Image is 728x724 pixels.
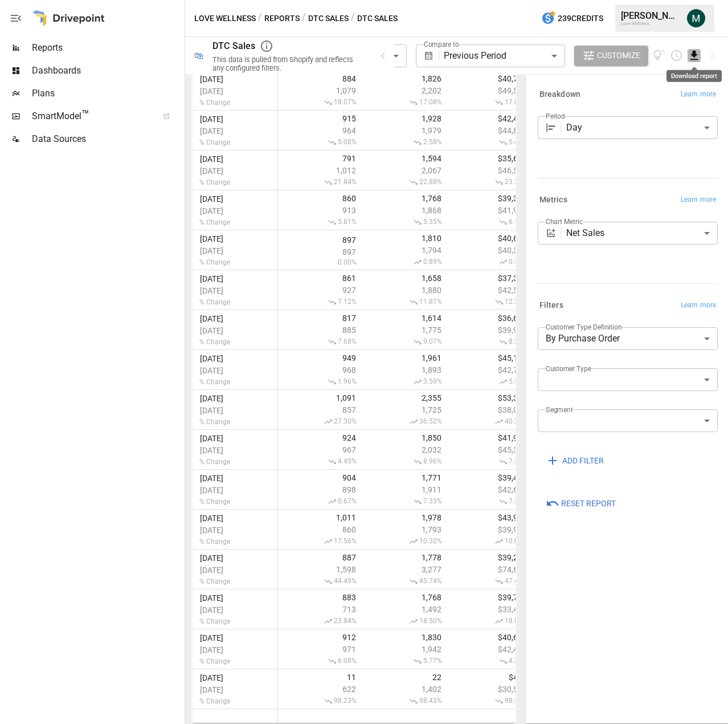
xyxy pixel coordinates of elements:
span: $33,494 [455,605,529,614]
span: 7.59% [455,497,529,506]
span: 2,202 [369,86,443,95]
span: 1,911 [369,485,443,494]
span: 10.32% [369,537,443,546]
span: 898 [284,485,358,494]
div: [PERSON_NAME] [621,10,680,21]
span: Learn more [681,300,716,311]
span: [DATE] [198,127,232,136]
span: $45,165 [455,353,529,363]
span: Reset Report [561,497,616,511]
span: Data Sources [32,132,182,146]
span: 791 [284,154,358,163]
span: 2.58% [369,138,443,147]
h6: Breakdown [539,88,580,101]
span: Customize [597,48,640,63]
span: 913 [284,206,358,215]
span: 17.08% [369,98,443,107]
span: 22 [369,673,443,682]
button: View documentation [653,46,666,66]
span: $37,363 [455,274,529,283]
span: $39,437 [455,473,529,482]
span: 1,011 [284,513,358,522]
span: 1,658 [369,274,443,283]
span: 17.82% [455,98,529,107]
button: Schedule report [670,49,683,62]
span: 44.49% [284,577,358,586]
span: 239 Credits [558,11,603,26]
span: 11.81% [369,298,443,307]
button: DTC Sales [308,11,349,26]
span: 1,775 [369,326,443,335]
span: % Change [198,139,232,147]
span: 21.84% [284,178,358,187]
span: $39,923 [455,525,529,534]
span: ™ [81,108,89,122]
span: [DATE] [198,593,232,603]
button: ADD FILTER [538,450,612,471]
span: 23.84% [284,617,358,626]
span: 1,091 [284,393,358,402]
span: 3,277 [369,565,443,574]
span: $40,602 [455,234,529,243]
span: 47.41% [455,577,529,586]
span: 883 [284,593,358,602]
span: 6.11% [455,218,529,227]
span: 5.81% [284,218,358,227]
div: DTC Sales [212,40,255,51]
span: 1,594 [369,154,443,163]
span: % Change [198,298,232,306]
button: Love Wellness [194,11,256,26]
span: $42,490 [455,645,529,654]
span: % Change [198,338,232,346]
span: [DATE] [198,645,232,654]
span: 1,978 [369,513,443,522]
span: 1,771 [369,473,443,482]
span: $39,264 [455,553,529,562]
span: 1,768 [369,194,443,203]
span: % Change [198,538,232,546]
span: $74,658 [455,565,529,574]
span: % Change [198,218,232,226]
span: [DATE] [198,486,232,495]
span: 1,830 [369,633,443,642]
span: 2,032 [369,445,443,454]
span: 8.23% [455,337,529,347]
span: 1,794 [369,246,443,255]
span: % Change [198,498,232,506]
span: $42,572 [455,286,529,295]
span: 7.52% [455,457,529,466]
span: 1,826 [369,74,443,83]
span: 1,893 [369,365,443,375]
span: % Change [198,617,232,625]
span: 897 [284,247,358,257]
span: [DATE] [198,206,232,215]
span: 1,793 [369,525,443,534]
span: [DATE] [198,326,232,335]
span: 1,725 [369,405,443,414]
span: 12.24% [455,298,529,307]
span: 18.07% [284,98,358,107]
span: 98.23% [284,697,358,706]
span: 40.22% [455,417,529,426]
span: $42,407 [455,114,529,123]
span: 964 [284,126,358,135]
span: [DATE] [198,474,232,483]
span: Dashboards [32,64,182,78]
span: $38,020 [455,405,529,414]
span: 98.52% [455,697,529,706]
span: 1,850 [369,433,443,442]
span: $42,785 [455,365,529,375]
span: Reports [32,41,182,55]
div: 🛍 [194,50,203,61]
span: [DATE] [198,566,232,575]
button: Reports [264,11,300,26]
div: / [302,11,306,26]
span: % Change [198,418,232,426]
span: $49,598 [455,86,529,95]
span: 904 [284,473,358,482]
span: $42,676 [455,485,529,494]
span: 817 [284,314,358,323]
label: Customer Type Definition [546,322,622,332]
span: 915 [284,114,358,123]
span: % Change [198,258,232,266]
